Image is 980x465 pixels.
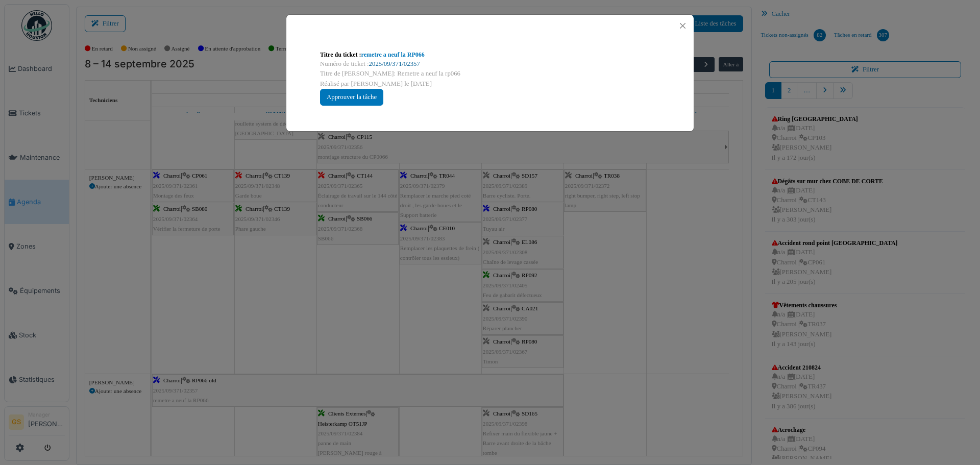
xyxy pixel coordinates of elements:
[369,60,420,67] a: 2025/09/371/02357
[320,89,383,106] div: Approuver la tâche
[320,79,660,89] div: Réalisé par [PERSON_NAME] le [DATE]
[320,69,660,79] div: Titre de [PERSON_NAME]: Remetre a neuf la rp066
[320,50,660,59] div: Titre du ticket :
[676,19,690,33] button: Close
[320,59,660,69] div: Numéro de ticket :
[361,51,425,58] a: remetre a neuf la RP066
